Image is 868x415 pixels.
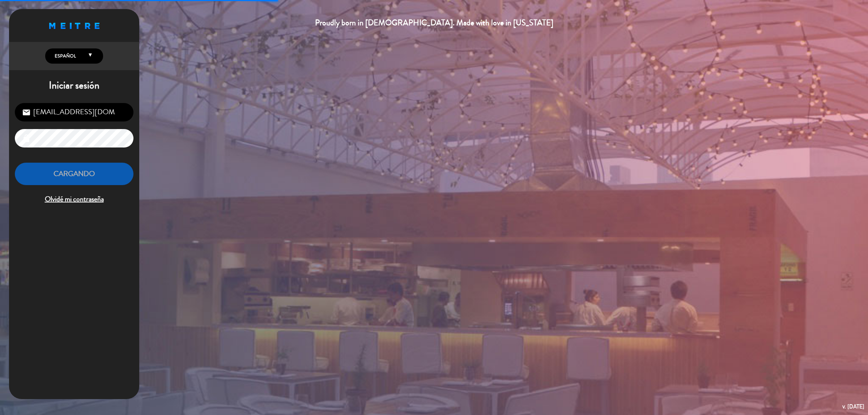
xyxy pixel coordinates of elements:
span: Olvidé mi contraseña [15,193,133,205]
button: Cargando [15,163,133,185]
i: lock [22,134,31,143]
div: v. [DATE] [842,402,864,411]
h1: Iniciar sesión [9,80,139,92]
i: email [22,108,31,117]
input: Correo Electrónico [15,103,133,121]
span: Español [53,52,76,60]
